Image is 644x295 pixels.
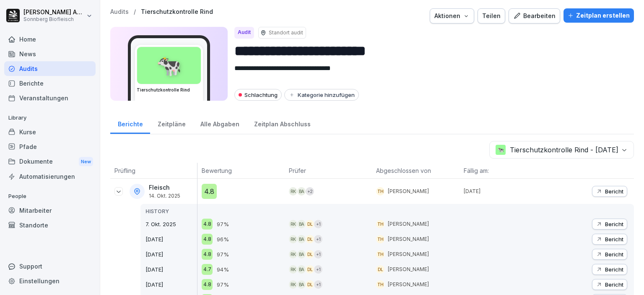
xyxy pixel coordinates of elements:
[217,281,229,289] p: 97%
[285,163,372,179] th: Prüfer
[289,280,297,289] div: RK
[137,47,201,84] div: 🐄
[376,265,384,274] div: DL
[4,274,96,288] a: Einstellungen
[388,235,429,243] p: [PERSON_NAME]
[464,188,547,195] p: [DATE]
[202,166,280,175] p: Bewertung
[110,112,150,134] a: Berichte
[4,218,96,232] div: Standorte
[388,251,429,258] p: [PERSON_NAME]
[234,89,282,101] div: Schlachtung
[430,8,474,23] button: Aktionen
[297,265,306,274] div: BA
[234,27,254,39] div: Audit
[4,203,96,218] a: Mitarbeiter
[297,250,306,258] div: BA
[217,266,229,274] p: 94%
[134,8,136,16] p: /
[269,29,303,37] p: Standort audit
[460,163,547,179] th: Fällig am:
[314,250,322,258] div: + 1
[605,236,623,243] p: Bericht
[4,76,96,91] a: Berichte
[4,125,96,139] a: Kurse
[145,281,197,289] p: [DATE]
[202,264,213,275] div: 4.7
[289,265,297,274] div: RK
[284,89,359,101] button: Kategorie hinzufügen
[149,184,180,191] p: Fleisch
[306,187,314,196] div: + 2
[202,234,213,245] div: 4.8
[149,193,180,199] p: 14. Okt. 2025
[4,139,96,154] a: Pfade
[247,112,318,134] a: Zeitplan Abschluss
[478,8,505,23] button: Teilen
[202,184,217,199] div: 4.8
[79,157,93,167] div: New
[314,280,322,289] div: + 1
[592,234,627,245] button: Bericht
[513,11,556,21] div: Bearbeiten
[4,47,96,61] div: News
[297,235,306,243] div: BA
[23,9,85,16] p: [PERSON_NAME] Anibas
[23,16,85,22] p: Sonnberg Biofleisch
[563,8,634,23] button: Zeitplan erstellen
[509,8,560,23] button: Bearbeiten
[137,87,201,93] h3: Tierschutzkontrolle Rind
[202,249,213,260] div: 4.8
[388,188,429,195] p: [PERSON_NAME]
[605,281,623,288] p: Bericht
[289,250,297,258] div: RK
[193,112,247,134] a: Alle Abgaben
[306,220,314,228] div: DL
[4,111,96,125] p: Library
[297,220,306,228] div: BA
[388,281,429,288] p: [PERSON_NAME]
[592,219,627,230] button: Bericht
[376,235,384,243] div: TH
[4,169,96,184] div: Automatisierungen
[388,220,429,228] p: [PERSON_NAME]
[376,187,384,196] div: TH
[592,186,627,197] button: Bericht
[145,235,197,244] p: [DATE]
[4,91,96,105] a: Veranstaltungen
[605,188,623,195] p: Bericht
[314,265,322,274] div: + 1
[314,220,322,228] div: + 1
[306,280,314,289] div: DL
[145,251,197,259] p: [DATE]
[592,279,627,290] button: Bericht
[217,220,229,229] p: 97%
[114,166,193,175] p: Prüfling
[4,259,96,274] div: Support
[4,154,96,170] div: Dokumente
[202,279,213,290] div: 4.8
[376,250,384,258] div: TH
[376,280,384,289] div: TH
[306,235,314,243] div: DL
[288,91,355,98] div: Kategorie hinzufügen
[297,187,306,196] div: BA
[145,220,197,229] p: 7. Okt. 2025
[314,235,322,243] div: + 1
[4,32,96,47] a: Home
[150,112,193,134] div: Zeitpläne
[4,61,96,76] a: Audits
[110,8,129,16] a: Audits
